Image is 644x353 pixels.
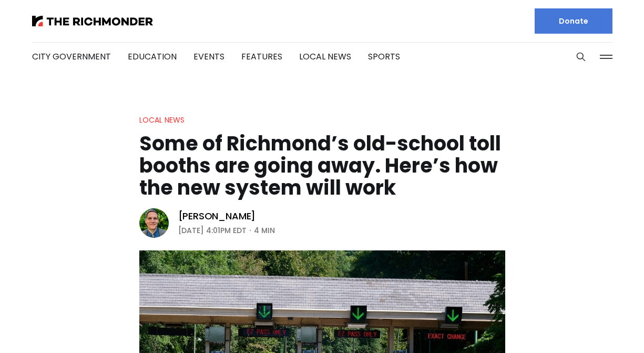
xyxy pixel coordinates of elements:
[241,51,282,63] a: Features
[139,115,185,125] a: Local News
[32,51,111,63] a: City Government
[573,49,589,65] button: Search this site
[193,51,224,63] a: Events
[254,224,275,237] span: 4 min
[589,301,644,353] iframe: portal-trigger
[299,51,351,63] a: Local News
[128,51,177,63] a: Education
[368,51,400,63] a: Sports
[32,16,153,26] img: The Richmonder
[178,224,247,237] time: [DATE] 4:01PM EDT
[139,208,169,238] img: Graham Moomaw
[535,8,612,34] a: Donate
[178,210,256,223] a: [PERSON_NAME]
[139,133,505,199] h1: Some of Richmond’s old-school toll booths are going away. Here’s how the new system will work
